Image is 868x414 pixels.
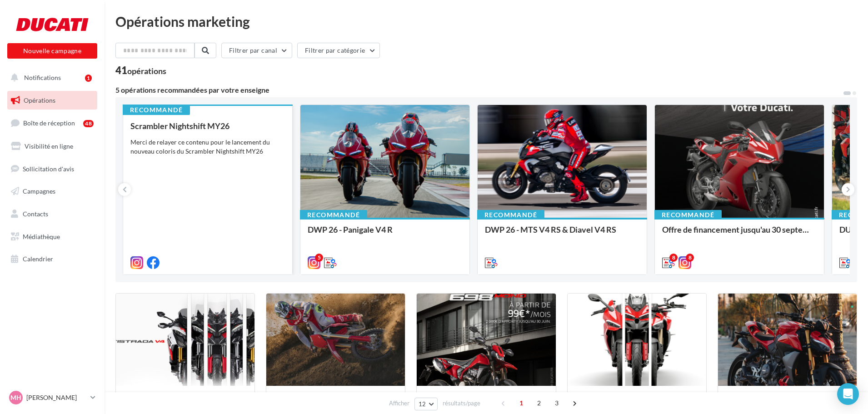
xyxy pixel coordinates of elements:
span: Médiathèque [23,233,60,240]
div: 8 [669,254,678,262]
div: Offre de financement jusqu'au 30 septembre [662,225,817,243]
span: 12 [419,400,426,408]
div: Recommandé [300,210,367,220]
a: Visibilité en ligne [5,137,99,156]
button: Nouvelle campagne [7,43,97,59]
div: 8 [686,254,694,262]
button: Filtrer par canal [221,43,292,58]
span: Calendrier [23,255,53,263]
span: résultats/page [443,399,480,408]
div: Recommandé [123,105,190,115]
div: 48 [83,120,94,127]
div: Merci de relayer ce contenu pour le lancement du nouveau coloris du Scrambler Nightshift MY26 [130,138,285,156]
span: 2 [532,396,546,410]
div: DWP 26 - MTS V4 RS & Diavel V4 RS [485,225,639,243]
span: 1 [514,396,529,410]
span: Sollicitation d'avis [23,165,74,172]
div: DWP 26 - Panigale V4 R [308,225,462,243]
div: Recommandé [654,210,722,220]
button: 12 [414,398,438,410]
a: Boîte de réception48 [5,113,99,133]
div: 5 [315,254,323,262]
a: MH [PERSON_NAME] [7,389,97,406]
span: MH [10,393,21,402]
div: 41 [115,65,166,75]
div: 1 [85,75,92,82]
a: Contacts [5,205,99,224]
span: Opérations [24,96,55,104]
div: opérations [127,67,166,75]
span: Notifications [24,74,61,81]
button: Filtrer par catégorie [297,43,380,58]
div: Scrambler Nightshift MY26 [130,121,285,130]
button: Notifications 1 [5,68,95,87]
span: Campagnes [23,187,55,195]
span: Visibilité en ligne [25,142,73,150]
a: Opérations [5,91,99,110]
div: 5 opérations recommandées par votre enseigne [115,86,843,94]
a: Sollicitation d'avis [5,160,99,179]
a: Calendrier [5,249,99,269]
a: Campagnes [5,182,99,201]
span: Boîte de réception [23,119,75,127]
span: 3 [549,396,564,410]
span: Afficher [389,399,409,408]
span: Contacts [23,210,48,218]
div: Open Intercom Messenger [837,383,859,405]
a: Médiathèque [5,227,99,246]
p: [PERSON_NAME] [26,393,87,402]
div: Opérations marketing [115,15,857,28]
div: Recommandé [477,210,544,220]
